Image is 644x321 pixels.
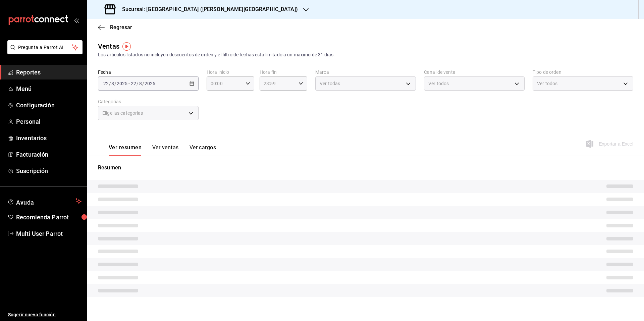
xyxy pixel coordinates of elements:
span: / [114,81,116,86]
input: -- [130,81,137,86]
span: / [137,81,139,86]
span: Ver todas [320,80,340,87]
span: Reportes [16,68,82,77]
button: Regresar [98,24,132,31]
span: Ver todos [537,80,557,87]
label: Marca [315,70,416,74]
p: Resumen [98,164,633,172]
span: Suscripción [16,166,82,175]
span: Personal [16,117,82,126]
span: Pregunta a Parrot AI [18,44,72,51]
span: Menú [16,84,82,93]
span: Sugerir nueva función [8,311,82,318]
span: - [128,81,130,86]
div: Ventas [98,41,119,51]
span: Facturación [16,150,82,159]
h3: Sucursal: [GEOGRAPHIC_DATA] ([PERSON_NAME][GEOGRAPHIC_DATA]) [117,5,298,13]
span: Ver todos [428,80,449,87]
div: navigation tabs [109,144,216,156]
button: Ver cargos [190,144,216,156]
label: Fecha [98,70,199,74]
label: Canal de venta [424,70,525,74]
div: Los artículos listados no incluyen descuentos de orden y el filtro de fechas está limitado a un m... [98,51,633,58]
label: Hora inicio [207,70,254,74]
button: Pregunta a Parrot AI [7,40,83,54]
span: Regresar [110,24,132,31]
img: Tooltip marker [122,42,131,51]
a: Pregunta a Parrot AI [5,49,83,56]
label: Categorías [98,99,199,104]
input: -- [103,81,109,86]
button: Ver ventas [152,144,179,156]
span: Elige las categorías [102,110,143,116]
span: / [142,81,144,86]
span: Configuración [16,101,82,110]
input: ---- [144,81,156,86]
label: Hora fin [260,70,307,74]
span: / [109,81,111,86]
label: Tipo de orden [533,70,633,74]
input: ---- [116,81,128,86]
button: open_drawer_menu [74,17,79,23]
input: -- [139,81,142,86]
span: Ayuda [16,197,73,205]
span: Recomienda Parrot [16,213,82,222]
button: Ver resumen [109,144,142,156]
input: -- [111,81,114,86]
span: Multi User Parrot [16,229,82,238]
span: Inventarios [16,133,82,143]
